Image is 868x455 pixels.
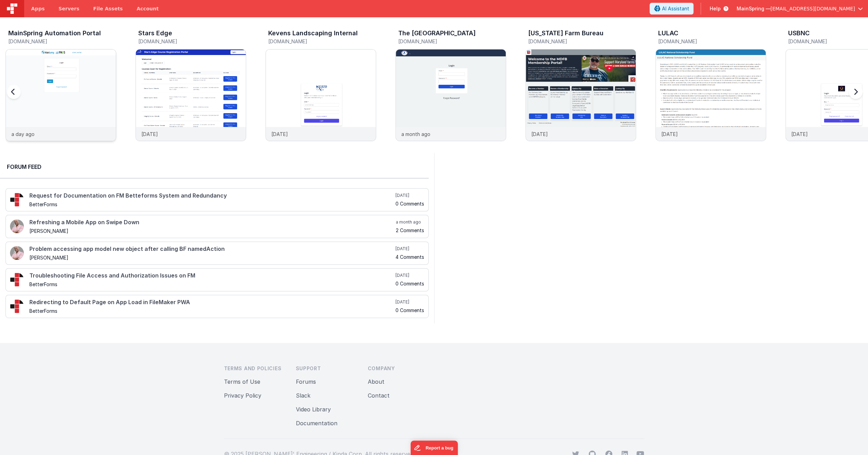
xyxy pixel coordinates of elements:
button: Video Library [296,405,331,413]
p: a month ago [401,130,430,138]
h4: Troubleshooting File Access and Authorization Issues on FM [29,273,394,279]
p: [DATE] [791,130,808,138]
h5: [DATE] [395,193,424,198]
a: About [368,378,384,385]
button: About [368,377,384,386]
a: Request for Documentation on FM Betteforms System and Redundancy BetterForms [DATE] 0 Comments [6,188,429,211]
h5: [DATE] [395,273,424,278]
h5: [DOMAIN_NAME] [268,39,376,44]
a: Problem accessing app model new object after calling BF namedAction [PERSON_NAME] [DATE] 4 Comments [6,242,429,265]
button: Contact [368,391,390,400]
h5: BetterForms [29,308,394,313]
h3: USBNC [788,30,810,37]
h3: Terms and Policies [224,365,285,372]
button: MainSpring — [EMAIL_ADDRESS][DOMAIN_NAME] [736,5,862,12]
button: Slack [296,391,310,400]
a: Redirecting to Default Page on App Load in FileMaker PWA BetterForms [DATE] 0 Comments [6,295,429,318]
iframe: Marker.io feedback button [410,440,458,455]
h3: [US_STATE] Farm Bureau [528,30,604,37]
span: Apps [31,5,45,12]
h5: [DATE] [395,299,424,305]
h5: BetterForms [29,282,394,287]
p: [DATE] [531,130,548,138]
p: [DATE] [271,130,288,138]
span: MainSpring — [736,5,770,12]
span: Help [709,5,720,12]
span: [EMAIL_ADDRESS][DOMAIN_NAME] [770,5,855,12]
h5: [DOMAIN_NAME] [528,39,636,44]
h3: MainSpring Automation Portal [8,30,101,37]
img: 411_2.png [10,246,24,260]
span: Servers [58,5,79,12]
h4: Request for Documentation on FM Betteforms System and Redundancy [29,193,394,199]
h3: Kevens Landscaping Internal [268,30,358,37]
h5: 4 Comments [395,254,424,260]
button: Forums [296,377,316,386]
h5: a month ago [396,219,424,225]
h3: Support [296,365,357,372]
h5: 0 Comments [395,281,424,286]
h5: [DOMAIN_NAME] [658,39,766,44]
a: Privacy Policy [224,392,261,399]
img: 295_2.png [10,273,24,286]
h5: [DOMAIN_NAME] [398,39,506,44]
img: 295_2.png [10,299,24,313]
h5: [PERSON_NAME] [29,255,394,260]
h5: BetterForms [29,202,394,207]
a: Troubleshooting File Access and Authorization Issues on FM BetterForms [DATE] 0 Comments [6,268,429,291]
h5: [DATE] [395,246,424,252]
p: [DATE] [141,130,158,138]
h5: 2 Comments [396,228,424,233]
button: Documentation [296,419,337,427]
span: File Assets [93,5,123,12]
h5: 0 Comments [395,308,424,313]
button: AI Assistant [650,3,693,15]
h5: 0 Comments [395,201,424,206]
img: 295_2.png [10,193,24,207]
span: AI Assistant [662,5,689,12]
a: Terms of Use [224,378,260,385]
h3: Company [368,365,429,372]
h3: Stars Edge [138,30,172,37]
h4: Problem accessing app model new object after calling BF namedAction [29,246,394,252]
p: [DATE] [661,130,678,138]
h2: Forum Feed [7,163,422,171]
h5: [PERSON_NAME] [29,228,394,234]
h3: The [GEOGRAPHIC_DATA] [398,30,476,37]
h4: Redirecting to Default Page on App Load in FileMaker PWA [29,299,394,306]
h3: LULAC [658,30,678,37]
h5: [DOMAIN_NAME] [138,39,246,44]
h5: [DOMAIN_NAME] [8,39,116,44]
h4: Refreshing a Mobile App on Swipe Down [29,219,394,226]
img: 411_2.png [10,219,24,233]
a: Refreshing a Mobile App on Swipe Down [PERSON_NAME] a month ago 2 Comments [6,215,429,238]
a: Slack [296,392,310,399]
